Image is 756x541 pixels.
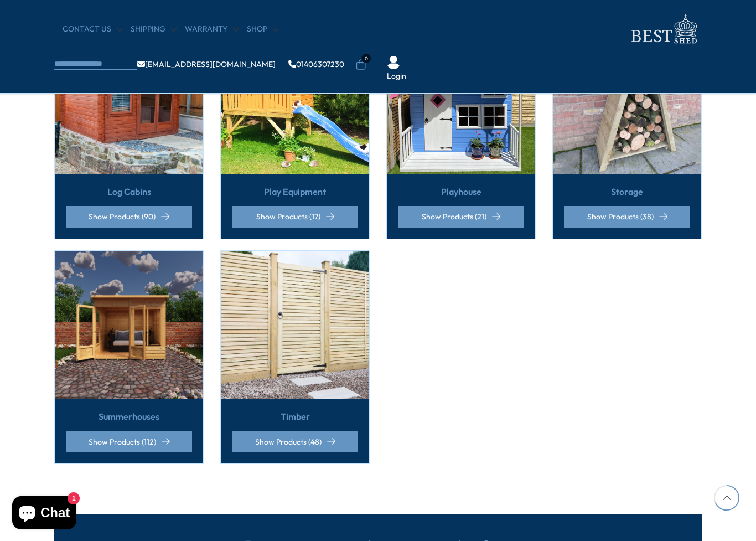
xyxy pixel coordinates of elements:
[232,431,358,452] a: Show Products (48)
[564,206,690,228] a: Show Products (38)
[553,26,701,174] img: Storage
[398,206,524,228] a: Show Products (21)
[441,186,481,198] a: Playhouse
[221,251,369,399] img: Timber
[232,206,358,228] a: Show Products (17)
[66,206,192,228] a: Show Products (90)
[264,186,326,198] a: Play Equipment
[9,496,80,532] inbox-online-store-chat: Shopify online store chat
[611,186,643,198] a: Storage
[66,431,192,452] a: Show Products (112)
[55,26,203,174] img: Log Cabins
[99,410,159,423] a: Summerhouses
[55,251,203,399] img: Summerhouses
[221,26,369,174] img: Play Equipment
[107,186,151,198] a: Log Cabins
[387,26,535,174] img: Playhouse
[281,410,310,423] a: Timber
